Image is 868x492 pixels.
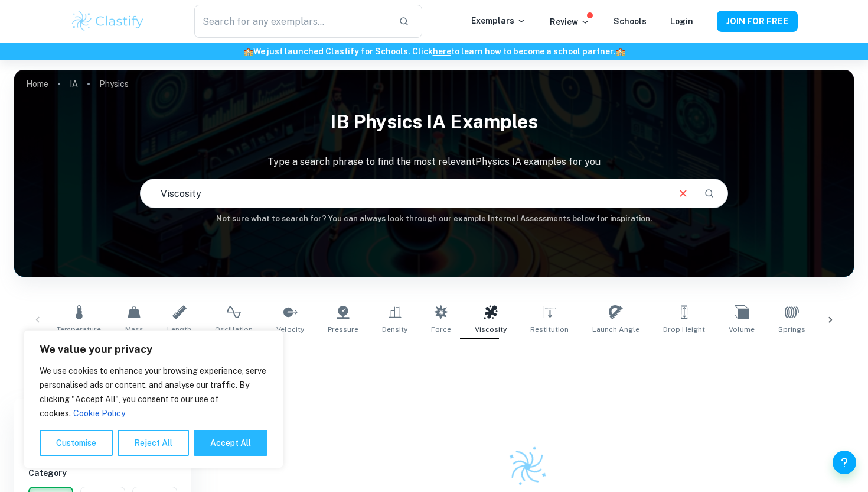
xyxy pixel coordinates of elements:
button: Help and Feedback [833,451,856,474]
a: Home [26,76,48,92]
button: Reject All [118,430,189,456]
p: We use cookies to enhance your browsing experience, serve personalised ads or content, and analys... [40,364,267,420]
span: Launch Angle [592,324,639,335]
span: Viscosity [475,324,507,335]
h1: IB Physics IA examples [14,103,854,141]
span: Length [167,324,191,335]
span: 🏫 [243,47,253,56]
h1: Physics IAs related to: [56,349,812,370]
span: Temperature [57,324,101,335]
span: Density [382,324,407,335]
p: Physics [99,77,129,90]
button: JOIN FOR FREE [717,11,798,32]
p: We value your privacy [40,342,267,357]
span: Springs [778,324,805,335]
h6: Filter exemplars [14,399,191,432]
span: Drop Height [663,324,705,335]
img: Clastify logo [70,9,145,33]
button: Customise [40,430,113,456]
p: Exemplars [471,14,526,27]
span: Velocity [276,324,304,335]
button: Clear [672,182,694,205]
p: Type a search phrase to find the most relevant Physics IA examples for you [14,155,854,169]
p: Review [550,15,590,28]
h6: We just launched Clastify for Schools. Click to learn how to become a school partner. [2,45,866,58]
div: We value your privacy [24,330,283,468]
a: Login [670,17,693,26]
span: 🏫 [615,47,625,56]
h6: Not sure what to search for? You can always look through our example Internal Assessments below f... [14,213,854,225]
span: Restitution [530,324,569,335]
a: IA [70,76,78,92]
button: Search [699,183,719,203]
span: Force [431,324,451,335]
input: E.g. harmonic motion analysis, light diffraction experiments, sliding objects down a ramp... [141,177,667,210]
span: Oscillation [215,324,253,335]
button: Accept All [194,430,267,456]
a: Schools [614,17,647,26]
a: here [433,47,451,56]
h6: Category [28,467,177,480]
span: Volume [729,324,755,335]
a: Cookie Policy [73,408,126,419]
input: Search for any exemplars... [194,5,389,38]
span: Mass [125,324,143,335]
span: Pressure [328,324,358,335]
